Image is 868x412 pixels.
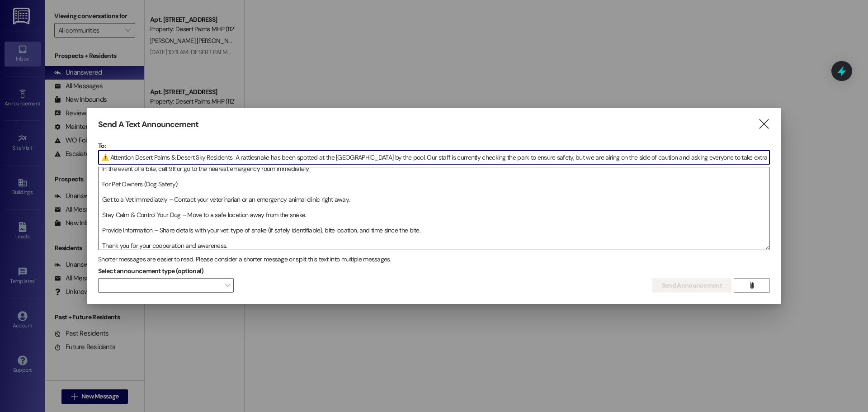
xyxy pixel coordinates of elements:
[98,119,198,130] h3: Send A Text Announcement
[662,281,722,290] span: Send Announcement
[748,282,755,289] i: 
[99,167,769,250] textarea: ⚠️ Attention Desert Palms & Desert Sky Residents A rattlesnake has been spotted at the [GEOGRAPHI...
[98,141,770,150] p: To:
[758,119,770,129] i: 
[652,278,731,293] button: Send Announcement
[98,255,770,264] div: Shorter messages are easier to read. Please consider a shorter message or split this text into mu...
[98,167,770,250] div: ⚠️ Attention Desert Palms & Desert Sky Residents A rattlesnake has been spotted at the [GEOGRAPHI...
[98,264,204,278] label: Select announcement type (optional)
[99,151,769,164] input: Type to select the units, buildings, or communities you want to message. (e.g. 'Unit 1A', 'Buildi...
